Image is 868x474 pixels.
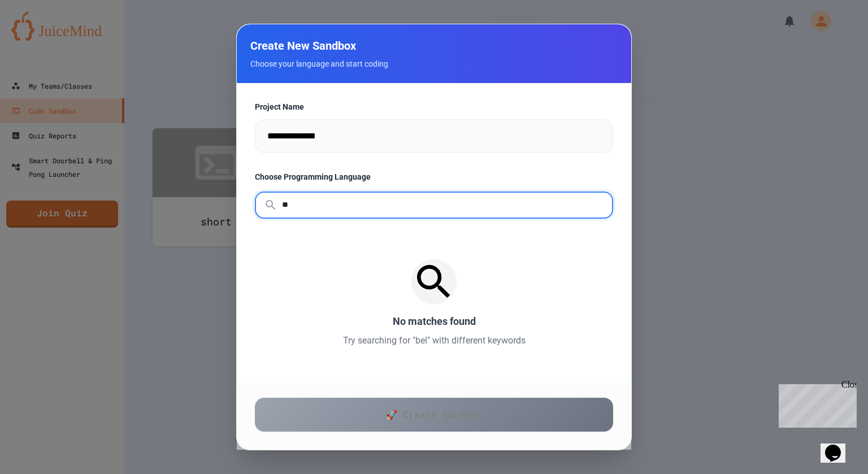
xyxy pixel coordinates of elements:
iframe: chat widget [821,429,857,463]
label: Project Name [255,101,613,112]
span: 🚀 Create Sandbox [386,408,482,421]
h3: No matches found [255,314,613,329]
p: Try searching for " bel " with different keywords [255,334,613,347]
iframe: chat widget [774,380,857,428]
h2: Create New Sandbox [250,38,618,54]
p: Choose your language and start coding [250,58,618,69]
label: Choose Programming Language [255,171,613,182]
div: Chat with us now!Close [5,5,78,72]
